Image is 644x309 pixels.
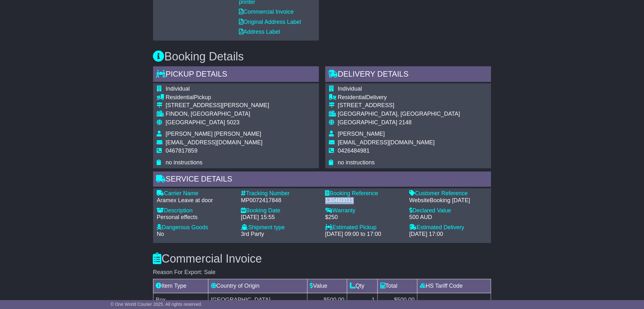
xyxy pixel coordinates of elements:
[157,231,164,237] span: No
[325,190,403,197] div: Booking Reference
[166,94,194,100] span: Residential
[153,50,491,63] h3: Booking Details
[417,279,491,293] td: HS Tariff Code
[166,94,269,101] div: Pickup
[338,111,460,118] div: [GEOGRAPHIC_DATA], [GEOGRAPHIC_DATA]
[166,102,269,109] div: [STREET_ADDRESS][PERSON_NAME]
[157,214,235,221] div: Personal effects
[166,131,261,137] span: [PERSON_NAME] [PERSON_NAME]
[241,231,264,237] span: 3rd Party
[338,120,397,126] span: [GEOGRAPHIC_DATA]
[166,111,269,118] div: FINDON, [GEOGRAPHIC_DATA]
[227,120,240,126] span: 5023
[338,86,362,92] span: Individual
[153,66,319,84] div: Pickup Details
[208,293,308,307] td: [GEOGRAPHIC_DATA]
[241,197,319,204] div: MP0072417848
[338,94,366,100] span: Residential
[338,148,370,154] span: 0426484981
[325,231,403,238] div: [DATE] 09:00 to 17:00
[410,231,487,238] div: [DATE] 17:00
[325,224,403,231] div: Estimated Pickup
[378,279,417,293] td: Total
[338,140,435,146] span: [EMAIL_ADDRESS][DOMAIN_NAME]
[241,190,319,197] div: Tracking Number
[410,214,487,221] div: 500 AUD
[157,224,235,231] div: Dangerous Goods
[307,293,347,307] td: $500.00
[239,19,301,25] a: Original Address Label
[153,279,208,293] td: Item Type
[153,269,491,276] div: Reason For Export: Sale
[347,293,378,307] td: 1
[241,224,319,231] div: Shipment type
[338,102,460,109] div: [STREET_ADDRESS]
[410,190,487,197] div: Customer Reference
[241,214,319,221] div: [DATE] 15:55
[241,208,319,215] div: Booking Date
[399,120,412,126] span: 2148
[208,279,308,293] td: Country of Origin
[239,29,280,35] a: Address Label
[410,197,487,204] div: WebsiteBooking [DATE]
[166,160,203,166] span: no instructions
[338,94,460,101] div: Delivery
[378,293,417,307] td: $500.00
[325,214,403,221] div: $250
[338,131,385,137] span: [PERSON_NAME]
[347,279,378,293] td: Qty
[338,160,375,166] span: no instructions
[153,293,208,307] td: Box
[410,208,487,215] div: Declared Value
[325,197,403,204] div: 130460031
[325,66,491,84] div: Delivery Details
[157,190,235,197] div: Carrier Name
[157,208,235,215] div: Description
[166,86,190,92] span: Individual
[307,279,347,293] td: Value
[166,140,263,146] span: [EMAIL_ADDRESS][DOMAIN_NAME]
[239,9,294,15] a: Commercial Invoice
[157,197,235,204] div: Aramex Leave at door
[166,148,198,154] span: 0467817859
[111,302,202,307] span: © One World Courier 2025. All rights reserved.
[325,208,403,215] div: Warranty
[153,253,491,265] h3: Commercial Invoice
[166,120,225,126] span: [GEOGRAPHIC_DATA]
[153,172,491,189] div: Service Details
[410,224,487,231] div: Estimated Delivery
